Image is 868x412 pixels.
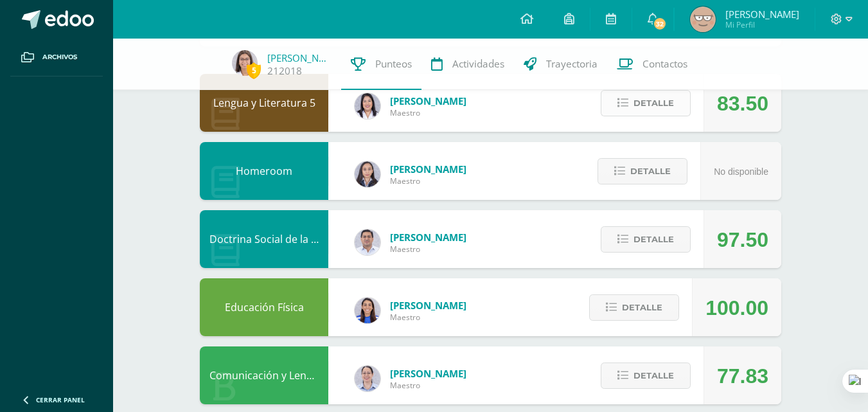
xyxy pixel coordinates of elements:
span: [PERSON_NAME] [390,163,466,175]
div: Doctrina Social de la Iglesia [200,210,328,268]
span: Maestro [390,175,466,186]
img: daba15fc5312cea3888e84612827f950.png [355,366,380,391]
button: Detalle [589,294,679,321]
button: Detalle [598,158,687,184]
a: Actividades [421,39,514,90]
img: 0eea5a6ff783132be5fd5ba128356f6f.png [355,298,380,323]
span: Detalle [633,228,674,251]
img: 5314e2d780592f124e930c7ca26f6512.png [232,50,258,76]
span: [PERSON_NAME] [390,94,466,107]
div: 100.00 [705,279,768,337]
span: No disponible [714,166,768,177]
span: Maestro [390,312,466,323]
span: Maestro [390,380,466,391]
a: [PERSON_NAME] [267,51,332,64]
span: Detalle [633,364,674,388]
span: Detalle [622,296,662,319]
a: 212018 [267,64,302,78]
span: Archivos [42,52,77,62]
img: 35694fb3d471466e11a043d39e0d13e5.png [355,161,380,187]
img: c28e96c64a857f88dd0d4ccb8c9396fa.png [690,6,716,32]
span: Punteos [375,57,412,71]
div: Homeroom [200,142,328,200]
span: [PERSON_NAME] [390,367,466,380]
div: Comunicación y Lenguaje L3 (Inglés) 5 [200,346,328,404]
a: Punteos [341,39,421,90]
span: 5 [247,62,261,78]
span: Maestro [390,107,466,118]
div: 77.83 [717,347,768,405]
span: [PERSON_NAME] [390,299,466,312]
span: [PERSON_NAME] [390,231,466,244]
div: Educación Física [200,278,328,336]
button: Detalle [601,363,691,389]
div: 83.50 [717,75,768,132]
span: Detalle [630,159,671,183]
div: 97.50 [717,211,768,269]
span: 32 [653,17,667,31]
span: [PERSON_NAME] [725,8,799,21]
div: Lengua y Literatura 5 [200,74,328,132]
a: Trayectoria [514,39,607,90]
img: 15aaa72b904403ebb7ec886ca542c491.png [355,229,380,255]
span: Trayectoria [546,57,598,71]
span: Maestro [390,244,466,255]
button: Detalle [601,90,691,116]
a: Archivos [10,39,103,76]
span: Cerrar panel [36,395,85,404]
img: fd1196377973db38ffd7ffd912a4bf7e.png [355,93,380,119]
a: Contactos [607,39,697,90]
span: Contactos [642,57,687,71]
span: Detalle [633,91,674,115]
button: Detalle [601,226,691,253]
span: Mi Perfil [725,19,799,30]
span: Actividades [452,57,504,71]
